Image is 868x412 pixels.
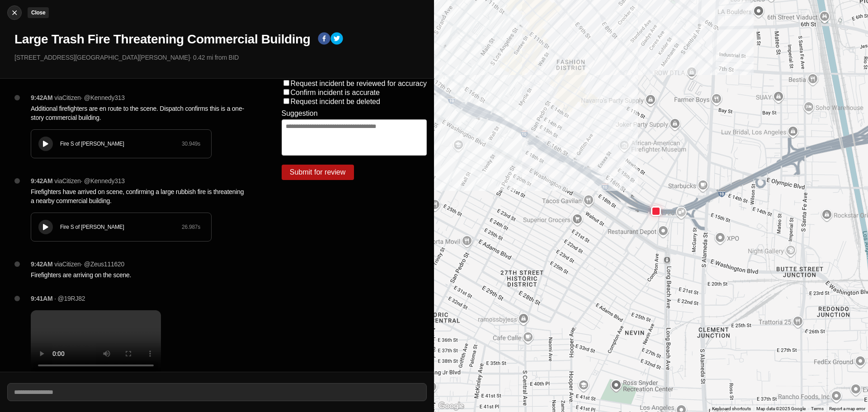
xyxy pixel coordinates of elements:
[291,98,380,105] label: Request incident be deleted
[31,187,245,205] p: Firefighters have arrived on scene, confirming a large rubbish fire is threatening a nearby comme...
[7,5,22,20] button: cancelClose
[54,93,125,102] p: via Citizen · @ Kennedy313
[291,89,380,96] label: Confirm incident is accurate
[31,93,52,102] p: 9:42AM
[712,406,751,412] button: Keyboard shortcuts
[291,80,427,87] label: Request incident be reviewed for accuracy
[31,9,45,16] small: Close
[10,8,19,17] img: cancel
[282,109,318,118] label: Suggestion
[31,260,52,269] p: 9:42AM
[829,406,865,411] a: Report a map error
[436,400,466,412] a: Open this area in Google Maps (opens a new window)
[756,406,806,411] span: Map data ©2025 Google
[182,223,200,231] div: 26.987 s
[318,32,330,47] button: facebook
[282,165,354,180] button: Submit for review
[436,400,466,412] img: Google
[54,294,85,303] p: · @19RJ82
[60,140,182,147] div: Fire S of [PERSON_NAME]
[14,53,427,62] p: [STREET_ADDRESS][GEOGRAPHIC_DATA][PERSON_NAME] · 0.42 mi from BID
[182,140,200,147] div: 30.949 s
[54,176,125,185] p: via Citizen · @ Kennedy313
[31,104,245,122] p: Additional firefighters are en route to the scene. Dispatch confirms this is a one-story commerci...
[330,32,343,47] button: twitter
[60,223,182,231] div: Fire S of [PERSON_NAME]
[811,406,824,411] a: Terms (opens in new tab)
[31,270,245,279] p: Firefighters are arriving on the scene.
[31,294,52,303] p: 9:41AM
[31,176,52,185] p: 9:42AM
[14,31,311,47] h1: Large Trash Fire Threatening Commercial Building
[54,260,124,269] p: via Citizen · @ Zeus111620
